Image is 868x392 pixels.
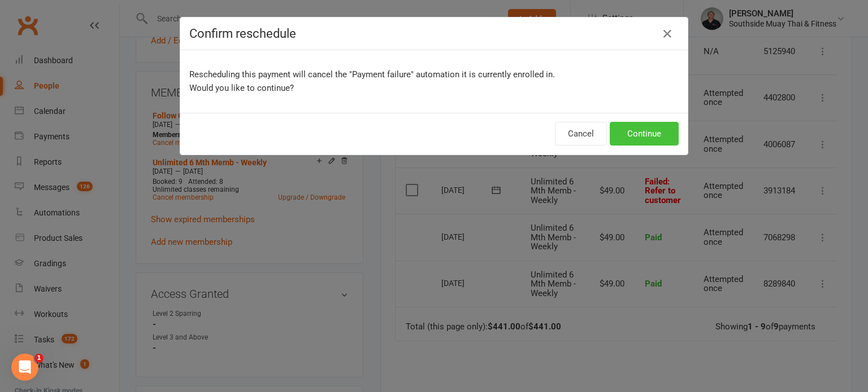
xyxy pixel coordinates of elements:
h4: Confirm reschedule [189,27,679,41]
button: Continue [610,122,679,146]
button: Cancel [555,122,607,146]
span: 1 [34,354,44,363]
p: Rescheduling this payment will cancel the "Payment failure" automation it is currently enrolled i... [189,68,679,95]
iframe: Intercom live chat [11,354,38,381]
button: Close [658,25,676,43]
